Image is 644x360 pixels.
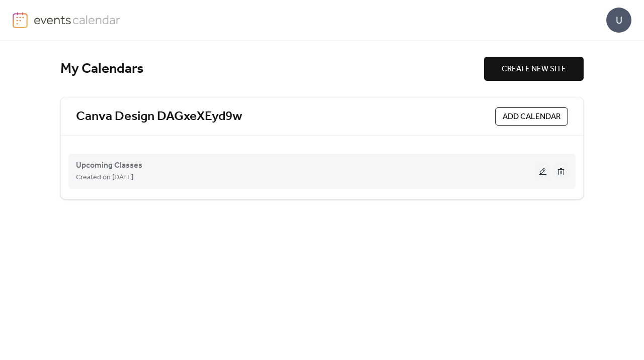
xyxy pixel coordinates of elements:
[13,12,28,28] img: logo
[502,63,566,75] span: CREATE NEW SITE
[76,160,142,172] span: Upcoming Classes
[495,107,568,126] button: ADD CALENDAR
[76,172,133,184] span: Created on [DATE]
[503,111,560,123] span: ADD CALENDAR
[60,60,484,78] div: My Calendars
[606,8,631,33] div: U
[76,163,142,168] a: Upcoming Classes
[34,12,121,27] img: logo-type
[76,108,242,125] a: Canva Design DAGxeXEyd9w
[484,57,584,81] button: CREATE NEW SITE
